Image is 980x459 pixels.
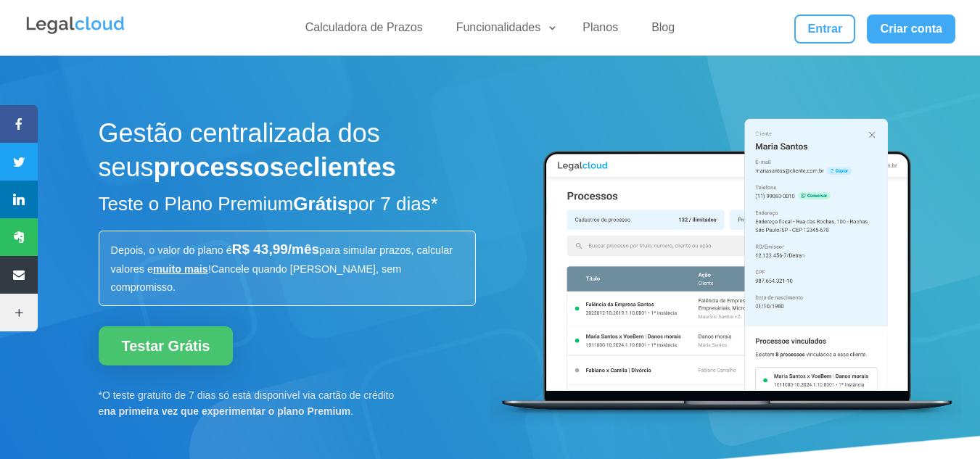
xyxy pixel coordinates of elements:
[104,405,350,417] b: na primeira vez que experimentar o plano Premium
[299,152,396,182] strong: clientes
[111,240,464,297] p: Depois, o valor do plano é Cancele quando [PERSON_NAME], sem compromisso.
[154,152,284,182] strong: processos
[25,15,126,36] img: Legalcloud Logo
[25,26,126,38] a: Logo da Legalcloud
[153,263,208,275] a: muito mais
[574,20,627,41] a: Planos
[643,20,683,41] a: Blog
[99,117,476,192] h1: Gestão centralizada dos seus e
[448,20,559,41] a: Funcionalidades
[99,192,476,224] h2: Teste o Plano Premium por 7 dias*
[794,15,855,44] a: Entrar
[99,326,234,365] a: Testar Grátis
[490,116,962,425] img: Processos e Clientes na Legalcloud
[111,244,453,274] span: para simular prazos, calcular valores e
[99,389,395,417] span: *O teste gratuito de 7 dias só está disponível via cartão de crédito e .
[208,263,211,275] span: !
[867,15,955,44] a: Criar conta
[297,20,432,41] a: Calculadora de Prazos
[232,241,319,257] span: R$ 43,99/mês
[293,193,347,215] strong: Grátis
